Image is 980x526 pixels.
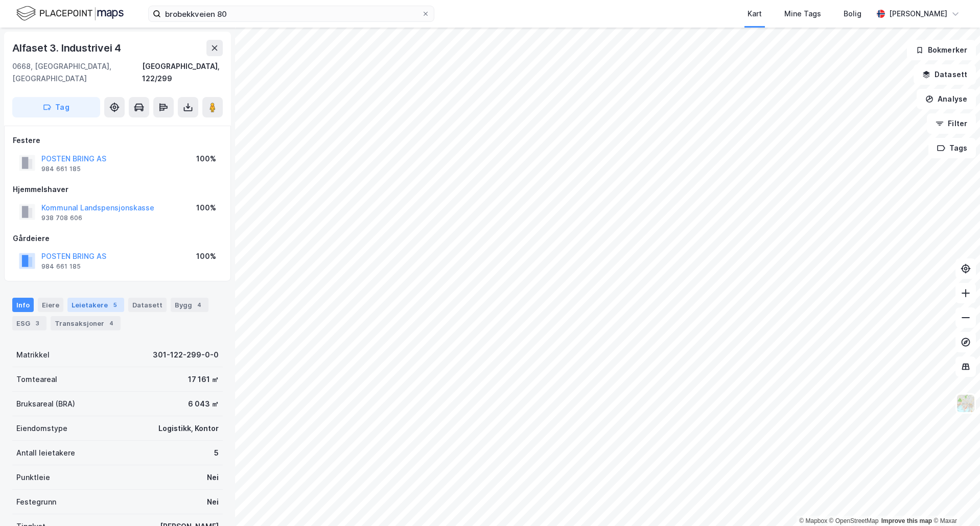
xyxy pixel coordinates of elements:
div: 100% [196,202,216,214]
input: Søk på adresse, matrikkel, gårdeiere, leietakere eller personer [161,6,422,21]
div: 301-122-299-0-0 [153,349,219,361]
div: Punktleie [16,471,50,484]
a: Mapbox [799,517,827,524]
div: 0668, [GEOGRAPHIC_DATA], [GEOGRAPHIC_DATA] [12,60,142,85]
button: Filter [927,113,976,134]
div: 5 [214,447,219,459]
a: OpenStreetMap [829,517,879,524]
button: Tags [928,138,976,158]
img: logo.f888ab2527a4732fd821a326f86c7f29.svg [16,5,124,22]
div: ESG [12,316,46,330]
div: Leietakere [67,298,124,312]
div: 100% [196,250,216,262]
img: Z [956,394,975,413]
button: Tag [12,97,100,117]
div: Logistikk, Kontor [158,422,219,435]
div: Transaksjoner [51,316,121,330]
div: Bygg [171,298,208,312]
iframe: Chat Widget [929,477,980,526]
div: 5 [110,300,120,310]
div: Kontrollprogram for chat [929,477,980,526]
div: 100% [196,153,216,165]
div: 984 661 185 [41,165,81,173]
div: Kart [748,8,762,20]
div: Alfaset 3. Industrivei 4 [12,40,123,56]
div: 4 [106,318,116,328]
button: Datasett [914,64,976,85]
div: Festegrunn [16,496,56,508]
div: [PERSON_NAME] [889,8,947,20]
div: 6 043 ㎡ [188,398,219,410]
div: Nei [207,471,219,484]
div: Eiere [38,298,63,312]
button: Bokmerker [907,40,976,60]
div: Tomteareal [16,373,57,386]
div: 4 [194,300,204,310]
div: Eiendomstype [16,422,67,435]
div: Nei [207,496,219,508]
div: Matrikkel [16,349,50,361]
div: Festere [13,134,222,147]
div: 984 661 185 [41,262,81,271]
div: Antall leietakere [16,447,75,459]
div: 17 161 ㎡ [188,373,219,386]
div: [GEOGRAPHIC_DATA], 122/299 [142,60,223,85]
div: Bruksareal (BRA) [16,398,75,410]
div: Datasett [128,298,167,312]
div: 938 708 606 [41,214,82,222]
div: Hjemmelshaver [13,183,222,196]
div: 3 [32,318,42,328]
div: Gårdeiere [13,232,222,245]
div: Info [12,298,34,312]
a: Improve this map [881,517,932,524]
div: Mine Tags [784,8,821,20]
div: Bolig [844,8,861,20]
button: Analyse [917,89,976,109]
